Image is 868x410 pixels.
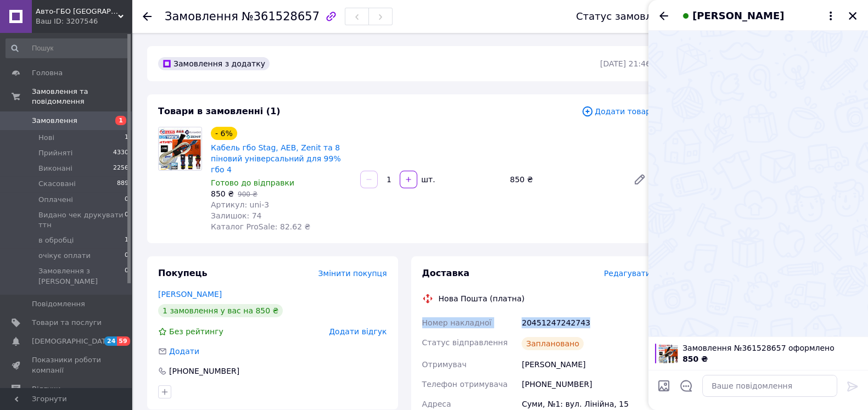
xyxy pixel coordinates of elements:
span: Редагувати [604,269,651,278]
span: Нові [38,133,54,143]
span: Товари та послуги [32,318,102,328]
div: Повернутися назад [143,11,152,22]
span: Замовлення з [PERSON_NAME] [38,266,125,286]
span: Додати [169,347,199,356]
button: [PERSON_NAME] [679,9,837,23]
span: очікує оплати [38,251,91,261]
span: Номер накладної [422,318,492,327]
time: [DATE] 21:46 [600,59,651,68]
div: шт. [418,174,436,185]
span: Доставка [422,268,470,278]
button: Назад [657,9,670,23]
span: [PERSON_NAME] [692,9,784,23]
span: Авто-ГБО Украина [36,7,118,16]
img: 6771360749_w100_h100_kabel-gbo-stag.jpg [658,344,678,363]
span: 0 [125,210,128,230]
span: 1 [125,235,128,245]
span: Замовлення [165,10,238,23]
span: 889 [117,179,128,189]
span: 59 [117,336,130,346]
button: Закрити [846,9,859,23]
span: Змінити покупця [318,269,387,278]
a: [PERSON_NAME] [158,290,222,299]
span: [DEMOGRAPHIC_DATA] [32,336,113,346]
div: Заплановано [522,337,584,350]
span: Скасовані [38,179,76,189]
div: - 6% [211,127,237,140]
span: Залишок: 74 [211,211,261,220]
span: Показники роботи компанії [32,355,102,375]
span: 1 [115,116,126,125]
span: Видано чек друкувати ттн [38,210,125,230]
div: 1 замовлення у вас на 850 ₴ [158,304,283,317]
span: Прийняті [38,148,72,158]
span: Артикул: uni-3 [211,200,269,209]
div: [PHONE_NUMBER] [519,374,653,394]
button: Відкрити шаблони відповідей [679,379,693,393]
div: Статус замовлення [576,11,677,22]
span: Замовлення та повідомлення [32,87,132,106]
span: 1 [125,133,128,143]
span: 850 ₴ [211,189,234,198]
span: Головна [32,68,63,78]
span: Статус відправлення [422,338,508,347]
span: Додати товар [581,105,651,117]
span: 4330 [113,148,128,158]
div: 850 ₴ [506,172,624,187]
span: №361528657 [242,10,320,23]
div: 20451247242743 [519,313,653,333]
input: Пошук [5,38,130,58]
span: Повідомлення [32,299,85,309]
span: Товари в замовленні (1) [158,106,281,116]
span: Без рейтингу [169,327,223,336]
div: Замовлення з додатку [158,57,270,70]
div: [PHONE_NUMBER] [168,366,240,377]
span: Адреса [422,400,451,408]
span: Замовлення [32,116,77,126]
span: Оплачені [38,195,73,205]
span: 0 [125,195,128,205]
span: Отримувач [422,360,467,369]
span: Каталог ProSale: 82.62 ₴ [211,222,310,231]
span: Покупець [158,268,208,278]
div: [PERSON_NAME] [519,355,653,374]
span: 24 [104,336,117,346]
span: 0 [125,251,128,261]
span: Готово до відправки [211,178,294,187]
span: в обробці [38,235,74,245]
a: Кабель гбо Stag, AEB, Zenit та 8 піновий універсальний для 99% гбо 4 [211,143,341,174]
span: Замовлення №361528657 оформлено [682,342,861,353]
span: 900 ₴ [238,190,257,198]
a: Редагувати [629,169,651,190]
span: 850 ₴ [682,355,708,363]
span: Телефон отримувача [422,380,508,389]
div: Ваш ID: 3207546 [36,16,132,26]
span: 0 [125,266,128,286]
span: Виконані [38,164,72,173]
div: Нова Пошта (платна) [436,293,528,304]
span: Додати відгук [329,327,387,336]
img: Кабель гбо Stag, AEB, Zenit та 8 піновий універсальний для 99% гбо 4 [159,127,201,170]
span: 2256 [113,164,128,173]
span: Відгуки [32,384,60,394]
